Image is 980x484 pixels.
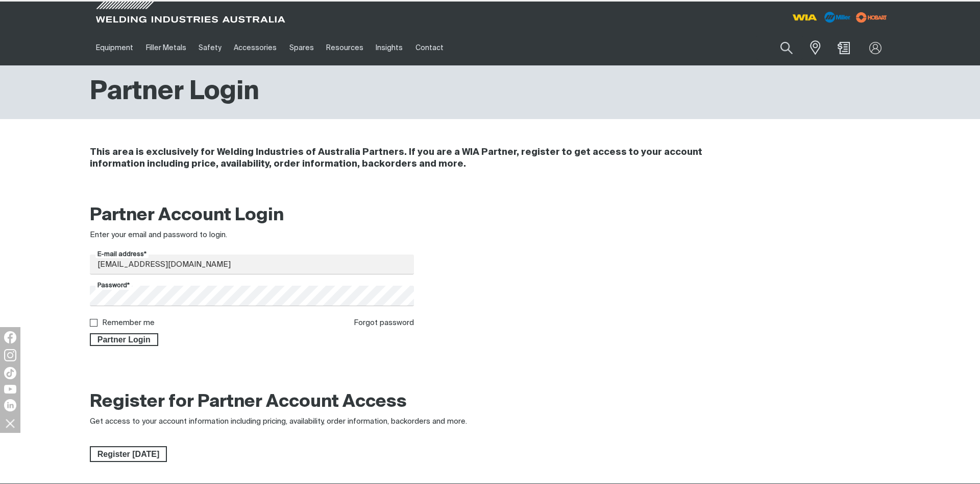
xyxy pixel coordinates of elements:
[91,333,157,347] span: Partner Login
[90,76,259,109] h1: Partner Login
[320,30,370,65] a: Resources
[90,204,414,227] h2: Partner Account Login
[4,385,16,394] img: YouTube
[409,30,450,65] a: Contact
[90,391,407,413] h2: Register for Partner Account Access
[90,229,414,241] div: Enter your email and password to login.
[769,36,804,60] button: Search products
[4,367,16,379] img: TikTok
[4,331,16,343] img: Facebook
[228,30,283,65] a: Accessories
[139,30,192,65] a: Filler Metals
[283,30,320,65] a: Spares
[354,319,414,327] a: Forgot password
[90,418,467,425] span: Get access to your account information including pricing, availability, order information, backor...
[4,399,16,411] img: LinkedIn
[192,30,228,65] a: Safety
[102,319,155,327] label: Remember me
[90,446,167,463] a: Register Today
[756,36,803,60] input: Product name or item number...
[90,333,158,347] button: Partner Login
[2,414,19,432] img: hide socials
[4,349,16,361] img: Instagram
[370,30,409,65] a: Insights
[91,446,166,463] span: Register [DATE]
[90,147,754,170] h4: This area is exclusively for Welding Industries of Australia Partners. If you are a WIA Partner, ...
[853,10,890,25] img: miller
[90,30,690,65] nav: Main
[90,30,139,65] a: Equipment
